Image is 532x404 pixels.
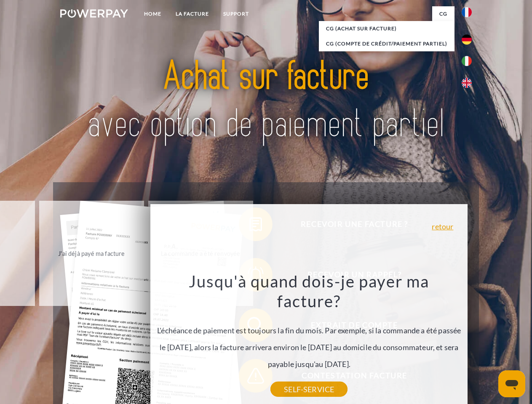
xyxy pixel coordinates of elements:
a: SELF-SERVICE [270,382,348,397]
div: L'échéance de paiement est toujours la fin du mois. Par exemple, si la commande a été passée le [... [155,271,463,389]
a: CG (Compte de crédit/paiement partiel) [319,36,454,51]
a: CG [432,6,454,21]
a: Home [137,6,168,21]
div: J'ai déjà payé ma facture [44,247,139,259]
iframe: Bouton de lancement de la fenêtre de messagerie [498,370,525,397]
a: retour [432,223,453,230]
img: de [462,35,472,45]
a: CG (achat sur facture) [319,21,454,36]
h3: Jusqu'à quand dois-je payer ma facture? [155,271,463,311]
img: title-powerpay_fr.svg [80,40,452,161]
img: logo-powerpay-white.svg [60,9,128,18]
a: Support [216,6,256,21]
img: fr [462,7,472,17]
img: en [462,78,472,88]
img: it [462,56,472,66]
a: LA FACTURE [168,6,216,21]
